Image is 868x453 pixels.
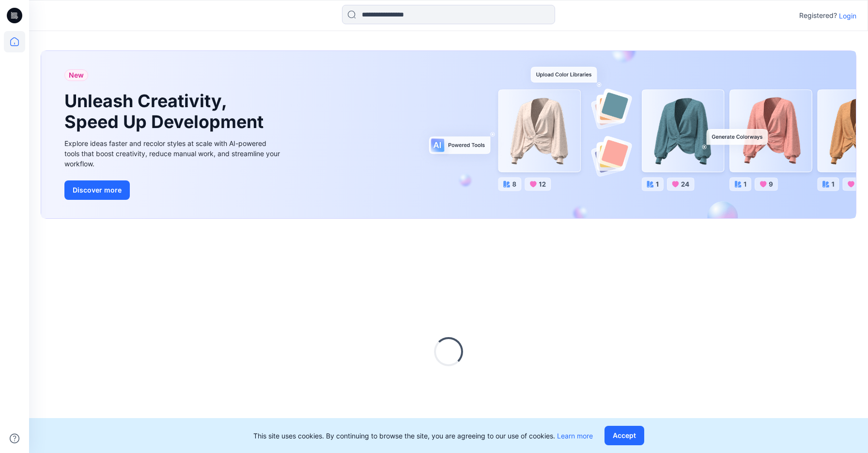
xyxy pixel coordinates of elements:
[839,11,856,21] p: Login
[69,69,84,81] span: New
[799,10,837,21] p: Registered?
[64,91,268,132] h1: Unleash Creativity, Speed Up Development
[253,431,593,441] p: This site uses cookies. By continuing to browse the site, you are agreeing to our use of cookies.
[64,180,130,200] button: Discover more
[64,180,282,200] a: Discover more
[64,138,282,169] div: Explore ideas faster and recolor styles at scale with AI-powered tools that boost creativity, red...
[557,432,593,440] a: Learn more
[604,426,644,445] button: Accept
